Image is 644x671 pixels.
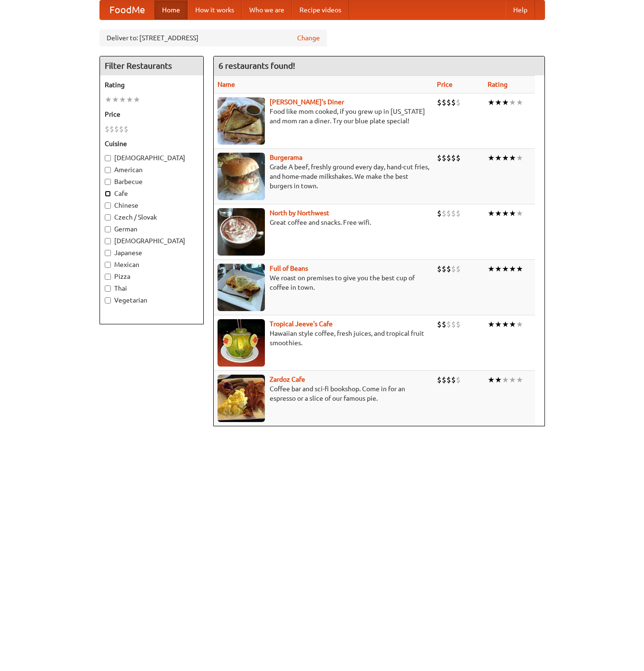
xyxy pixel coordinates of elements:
[502,208,509,219] li: ★
[105,274,111,280] input: Pizza
[437,97,442,108] li: $
[218,97,265,145] img: sallys.jpg
[488,375,495,385] li: ★
[516,264,523,274] li: ★
[502,375,509,385] li: ★
[105,226,111,232] input: German
[297,33,320,43] a: Change
[105,295,199,305] label: Vegetarian
[516,319,523,330] li: ★
[105,262,111,268] input: Mexican
[270,265,308,272] b: Full of Beans
[105,212,199,222] label: Czech / Slovak
[218,218,429,227] p: Great coffee and snacks. Free wifi.
[456,153,461,163] li: $
[105,153,199,163] label: [DEMOGRAPHIC_DATA]
[100,0,154,19] a: FoodMe
[105,189,199,198] label: Cafe
[105,238,111,244] input: [DEMOGRAPHIC_DATA]
[105,191,111,197] input: Cafe
[442,375,446,385] li: $
[218,208,265,256] img: north.jpg
[105,272,199,281] label: Pizza
[133,94,140,105] li: ★
[114,124,119,134] li: $
[509,97,516,108] li: ★
[105,214,111,221] input: Czech / Slovak
[112,94,119,105] li: ★
[218,61,295,70] ng-pluralize: 6 restaurants found!
[451,208,456,219] li: $
[126,94,133,105] li: ★
[105,224,199,234] label: German
[446,264,451,274] li: $
[488,81,508,88] a: Rating
[502,153,509,163] li: ★
[105,284,199,293] label: Thai
[495,264,502,274] li: ★
[105,167,111,173] input: American
[446,375,451,385] li: $
[218,153,265,200] img: burgerama.jpg
[442,264,446,274] li: $
[270,376,305,383] a: Zardoz Cafe
[509,264,516,274] li: ★
[119,124,124,134] li: $
[446,153,451,163] li: $
[124,124,128,134] li: $
[446,97,451,108] li: $
[502,319,509,330] li: ★
[105,165,199,175] label: American
[456,319,461,330] li: $
[456,208,461,219] li: $
[105,139,199,148] h5: Cuisine
[105,260,199,269] label: Mexican
[456,375,461,385] li: $
[270,98,344,106] b: [PERSON_NAME]'s Diner
[442,153,446,163] li: $
[437,81,453,88] a: Price
[188,0,242,19] a: How it works
[105,80,199,90] h5: Rating
[516,97,523,108] li: ★
[242,0,292,19] a: Who we are
[119,94,126,105] li: ★
[488,264,495,274] li: ★
[105,250,111,256] input: Japanese
[502,97,509,108] li: ★
[516,153,523,163] li: ★
[446,208,451,219] li: $
[456,97,461,108] li: $
[218,107,429,126] p: Food like mom cooked, if you grew up in [US_STATE] and mom ran a diner. Try our blue plate special!
[437,153,442,163] li: $
[270,209,329,217] a: North by Northwest
[451,153,456,163] li: $
[495,208,502,219] li: ★
[437,319,442,330] li: $
[105,248,199,257] label: Japanese
[495,153,502,163] li: ★
[437,375,442,385] li: $
[218,162,429,191] p: Grade A beef, freshly ground every day, hand-cut fries, and home-made milkshakes. We make the bes...
[100,29,327,46] div: Deliver to: [STREET_ADDRESS]
[100,56,203,75] h4: Filter Restaurants
[495,319,502,330] li: ★
[502,264,509,274] li: ★
[516,375,523,385] li: ★
[270,154,302,161] b: Burgerama
[495,97,502,108] li: ★
[218,81,235,88] a: Name
[105,110,199,119] h5: Price
[218,384,429,403] p: Coffee bar and sci-fi bookshop. Come in for an espresso or a slice of our famous pie.
[506,0,535,19] a: Help
[105,201,199,210] label: Chinese
[488,208,495,219] li: ★
[270,320,333,328] a: Tropical Jeeve's Cafe
[442,208,446,219] li: $
[105,124,109,134] li: $
[516,208,523,219] li: ★
[218,273,429,292] p: We roast on premises to give you the best cup of coffee in town.
[451,97,456,108] li: $
[495,375,502,385] li: ★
